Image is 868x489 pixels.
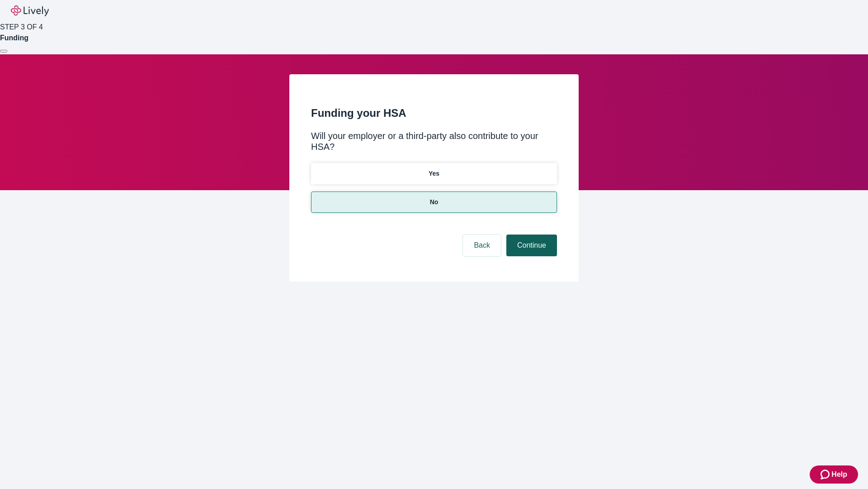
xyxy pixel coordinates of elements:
[311,130,557,152] div: Will your employer or a third-party also contribute to your HSA?
[429,169,439,178] p: Yes
[311,192,557,213] button: No
[831,469,847,480] span: Help
[810,465,858,484] button: Zendesk support iconHelp
[311,105,557,121] h2: Funding your HSA
[11,5,49,16] img: Lively
[463,235,501,256] button: Back
[506,235,557,256] button: Continue
[430,197,439,207] p: No
[821,469,831,480] svg: Zendesk support icon
[311,163,557,184] button: Yes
